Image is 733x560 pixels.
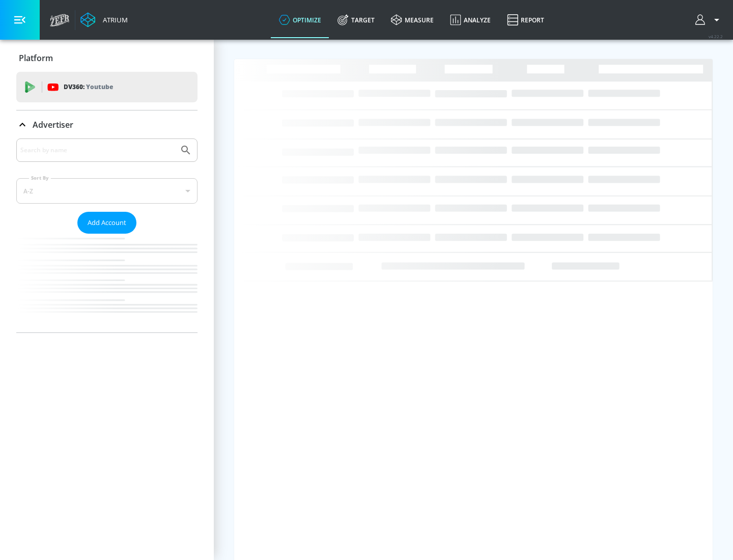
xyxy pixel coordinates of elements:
[16,138,198,332] div: Advertiser
[16,234,198,332] nav: list of Advertiser
[709,34,723,39] span: v 4.22.2
[442,2,499,38] a: Analyze
[16,44,198,72] div: Platform
[29,175,51,181] label: Sort By
[499,2,552,38] a: Report
[33,119,73,130] p: Advertiser
[77,212,136,234] button: Add Account
[80,12,128,27] a: Atrium
[99,15,128,24] div: Atrium
[271,2,329,38] a: optimize
[64,81,113,93] p: DV360:
[88,217,126,229] span: Add Account
[383,2,442,38] a: measure
[86,81,113,92] p: Youtube
[16,178,198,204] div: A-Z
[329,2,383,38] a: Target
[16,72,198,102] div: DV360: Youtube
[16,110,198,139] div: Advertiser
[19,52,53,64] p: Platform
[20,144,175,157] input: Search by name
